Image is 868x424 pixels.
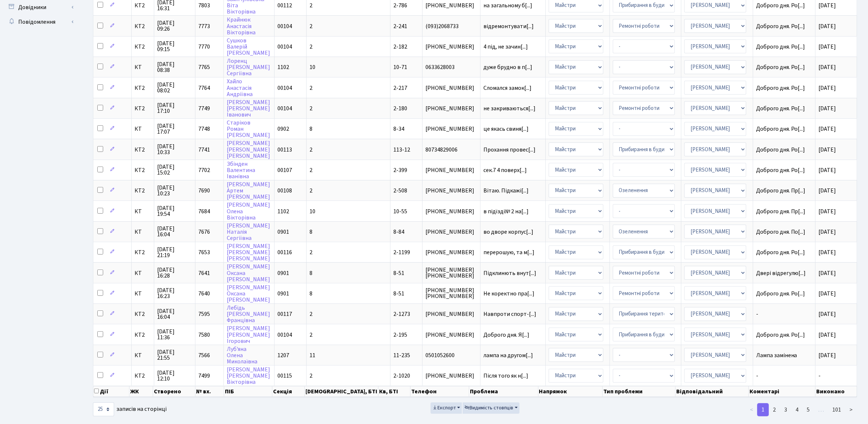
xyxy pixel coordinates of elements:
[393,104,407,112] span: 2-180
[227,140,270,160] a: [PERSON_NAME][PERSON_NAME][PERSON_NAME]
[310,22,312,30] span: 2
[157,308,192,320] span: [DATE] 16:04
[431,402,462,414] button: Експорт
[756,104,805,112] span: Доброго дня. Ро[...]
[135,106,151,111] span: КТ2
[198,207,210,215] span: 7684
[198,351,210,359] span: 7566
[135,291,151,297] span: КТ
[483,146,536,154] span: Прохання провес[...]
[135,44,151,50] span: КТ2
[135,3,151,8] span: КТ2
[310,146,312,154] span: 2
[818,146,836,154] span: [DATE]
[135,167,151,173] span: КТ2
[425,3,477,8] span: [PHONE_NUMBER]
[756,290,805,298] span: Доброго дня. Ро[...]
[227,78,253,98] a: ХайлоАнастасіяАндріївна
[277,125,289,133] span: 0902
[425,311,477,317] span: [PHONE_NUMBER]
[818,207,836,215] span: [DATE]
[483,228,533,236] span: во дворе корпус[...]
[277,331,292,339] span: 00104
[818,125,836,133] span: [DATE]
[157,144,192,155] span: [DATE] 10:33
[756,146,805,154] span: Доброго дня. Ро[...]
[277,228,289,236] span: 0901
[393,207,407,215] span: 10-55
[425,147,477,153] span: 80734829006
[305,386,378,397] th: [DEMOGRAPHIC_DATA], БТІ
[157,205,192,217] span: [DATE] 19:54
[425,167,477,173] span: [PHONE_NUMBER]
[198,187,210,195] span: 7690
[227,222,270,242] a: [PERSON_NAME]НаталіяСергіївна
[469,386,538,397] th: Проблема
[425,106,477,111] span: [PHONE_NUMBER]
[818,104,836,112] span: [DATE]
[802,403,814,416] a: 5
[756,352,812,358] span: Лампа замінена
[538,386,603,397] th: Напрямок
[157,123,192,135] span: [DATE] 17:07
[425,229,477,235] span: [PHONE_NUMBER]
[198,310,210,318] span: 7595
[157,185,192,196] span: [DATE] 10:23
[393,43,407,51] span: 2-182
[198,248,210,256] span: 7653
[483,290,534,298] span: Не коректно пра[...]
[464,404,513,412] span: Видимість стовпців
[195,386,224,397] th: № вх.
[425,332,477,338] span: [PHONE_NUMBER]
[393,351,410,359] span: 11-235
[818,63,836,71] span: [DATE]
[277,207,289,215] span: 1102
[425,64,477,70] span: 0633628003
[410,386,469,397] th: Телефон
[277,1,292,9] span: 00112
[198,104,210,112] span: 7749
[310,125,312,133] span: 8
[227,345,257,366] a: Луб'янаОленаМиколаївна
[432,404,456,412] span: Експорт
[756,1,805,9] span: Доброго дня. Ро[...]
[756,43,805,51] span: Доброго дня. Ро[...]
[135,188,151,194] span: КТ2
[129,386,153,397] th: ЖК
[277,43,292,51] span: 00104
[277,63,289,71] span: 1102
[224,386,272,397] th: ПІБ
[135,147,151,153] span: КТ2
[425,249,477,255] span: [PHONE_NUMBER]
[227,263,270,283] a: [PERSON_NAME]Оксана[PERSON_NAME]
[310,310,312,318] span: 2
[818,331,836,339] span: [DATE]
[425,85,477,91] span: [PHONE_NUMBER]
[198,125,210,133] span: 7748
[157,164,192,176] span: [DATE] 15:02
[135,126,151,132] span: КТ
[425,267,477,279] span: [PHONE_NUMBER] [PHONE_NUMBER]
[198,372,210,380] span: 7499
[756,63,805,71] span: Доброго дня. Ро[...]
[816,386,857,397] th: Виконано
[277,351,289,359] span: 1207
[198,1,210,9] span: 7803
[93,386,129,397] th: Дії
[227,37,270,57] a: СушковВалерій[PERSON_NAME]
[310,228,312,236] span: 8
[393,310,410,318] span: 2-1273
[791,403,803,416] a: 4
[393,290,404,298] span: 8-51
[157,329,192,340] span: [DATE] 11:36
[227,283,270,304] a: [PERSON_NAME]Оксана[PERSON_NAME]
[227,98,270,119] a: [PERSON_NAME][PERSON_NAME]Іванович
[483,372,528,380] span: Після того як н[...]
[393,248,410,256] span: 2-1199
[483,187,529,195] span: Вітаю. Підкажі[...]
[157,287,192,299] span: [DATE] 16:23
[310,248,312,256] span: 2
[676,386,749,397] th: Відповідальний
[393,166,407,174] span: 2-399
[310,166,312,174] span: 2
